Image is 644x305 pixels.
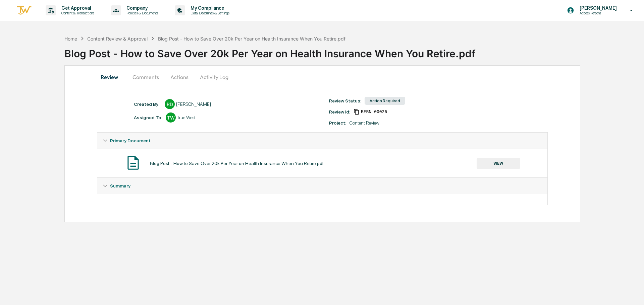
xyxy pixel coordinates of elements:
div: Summary [97,178,547,194]
div: secondary tabs example [97,69,548,85]
div: Content Review [350,120,379,126]
div: [PERSON_NAME] [176,101,211,107]
div: Primary Document [97,133,547,149]
div: Blog Post - How to Save Over 20k Per Year on Health Insurance When You Retire.pdf [64,42,644,60]
img: Document Icon [125,154,142,171]
div: Project: [329,120,346,126]
div: Blog Post - How to Save Over 20k Per Year on Health Insurance When You Retire.pdf [158,36,345,42]
div: Summary [97,194,547,205]
div: TW [166,112,176,123]
p: Content & Transactions [56,11,98,15]
div: True West [177,115,196,120]
button: Review [97,69,127,85]
span: 1e036178-0d0f-4a65-bf76-cbfcd2a976fb [361,109,387,115]
div: Primary Document [97,149,547,177]
button: Activity Log [195,69,234,85]
p: Access Persons [574,11,620,15]
div: RD [165,99,175,109]
div: Action Required [365,97,405,105]
button: Comments [127,69,164,85]
div: Assigned To: [134,115,162,120]
p: [PERSON_NAME] [574,5,620,11]
button: VIEW [477,158,520,169]
p: Data, Deadlines & Settings [185,11,233,15]
span: Primary Document [110,138,151,143]
p: Policies & Documents [121,11,161,15]
div: Created By: ‎ ‎ [134,101,161,107]
div: Blog Post - How to Save Over 20k Per Year on Health Insurance When You Retire.pdf [150,161,324,166]
div: Content Review & Approval [87,36,148,42]
div: Review Id: [329,109,350,115]
button: Actions [164,69,195,85]
p: Get Approval [56,5,98,11]
img: logo [16,5,32,16]
span: Summary [110,183,130,188]
div: Review Status: [329,98,361,103]
p: My Compliance [185,5,233,11]
p: Company [121,5,161,11]
div: Home [64,36,77,42]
